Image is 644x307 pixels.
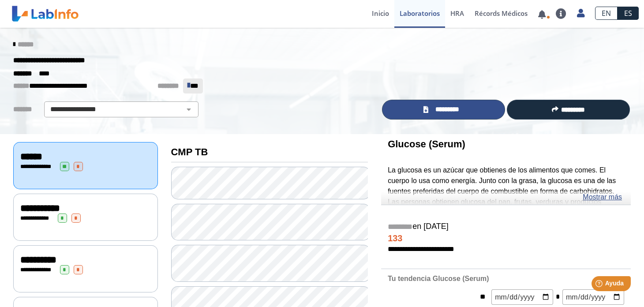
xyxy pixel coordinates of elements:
[388,275,489,282] b: Tu tendencia Glucose (Serum)
[388,139,465,150] b: Glucose (Serum)
[388,165,624,239] p: La glucosa es un azúcar que obtienes de los alimentos que comes. El cuerpo lo usa como energía. J...
[562,289,624,305] input: mm/dd/yyyy
[583,192,622,202] a: Mostrar más
[618,7,639,20] a: ES
[388,222,624,232] h5: en [DATE]
[450,9,464,18] span: HRA
[491,289,553,305] input: mm/dd/yyyy
[565,273,634,297] iframe: Help widget launcher
[171,146,208,157] b: CMP TB
[388,233,624,244] h4: 133
[595,7,618,20] a: EN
